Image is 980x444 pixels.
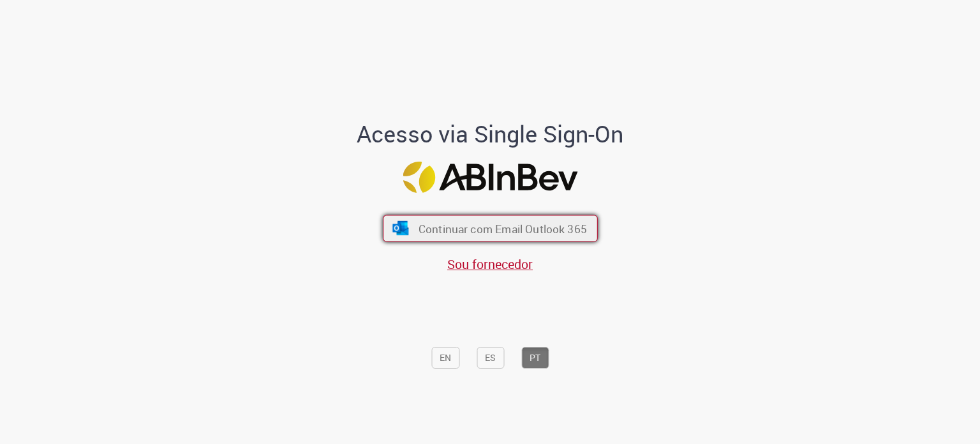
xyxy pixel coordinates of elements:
button: EN [431,347,459,369]
img: ícone Azure/Microsoft 360 [391,222,410,236]
button: PT [521,347,549,369]
button: ES [477,347,504,369]
button: ícone Azure/Microsoft 360 Continuar com Email Outlook 365 [383,215,598,242]
h1: Acesso via Single Sign-On [313,121,667,147]
span: Continuar com Email Outlook 365 [418,221,586,236]
a: Sou fornecedor [447,256,533,273]
img: Logo ABInBev [403,162,577,193]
